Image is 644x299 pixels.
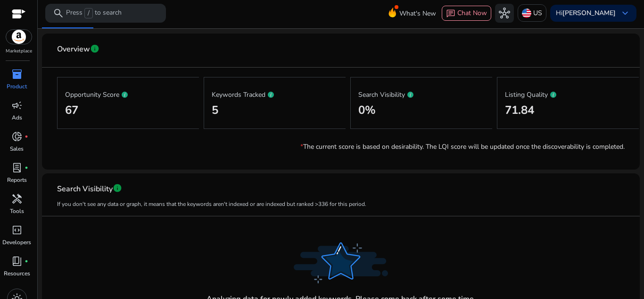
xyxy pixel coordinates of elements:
[65,88,191,100] p: Opportunity Score
[212,103,338,117] h2: 5
[57,41,90,58] span: Overview
[65,103,191,117] h2: 67
[358,88,485,100] p: Search Visibility
[90,44,99,53] span: info
[562,9,616,17] b: [PERSON_NAME]
[6,48,32,55] p: Marketplace
[495,4,514,23] button: hub
[556,10,616,17] p: Hi
[11,224,23,236] span: code_blocks
[2,238,31,247] p: Developers
[11,68,23,80] span: inventory_2
[442,6,491,21] button: chatChat Now
[294,242,388,283] img: personalised_dark.svg
[4,269,30,278] p: Resources
[446,9,455,18] span: chat
[499,8,510,19] span: hub
[11,256,23,267] span: book_4
[399,5,436,22] span: What's New
[522,9,531,18] img: us.svg
[7,82,27,91] p: Product
[11,193,23,205] span: handyman
[11,131,23,142] span: donut_small
[66,8,122,18] p: Press to search
[113,183,122,193] span: info
[619,8,631,19] span: keyboard_arrow_down
[212,88,338,100] p: Keywords Tracked
[53,8,64,19] span: search
[457,9,487,17] span: Chat Now
[57,200,366,209] mat-card-subtitle: If you don't see any data or graph, it means that the keywords aren't indexed or are indexed but ...
[10,145,24,153] p: Sales
[11,100,23,111] span: campaign
[25,259,28,263] span: fiber_manual_record
[25,166,28,170] span: fiber_manual_record
[7,176,27,184] p: Reports
[11,162,23,173] span: lab_profile
[84,8,93,18] span: /
[10,207,24,215] p: Tools
[25,135,28,138] span: fiber_manual_record
[505,88,631,100] p: Listing Quality
[505,103,631,117] h2: 71.84
[300,142,625,152] p: The current score is based on desirability. The LQI score will be updated once the discoverabilit...
[358,103,485,117] h2: 0%
[6,30,32,44] img: amazon.svg
[533,5,542,21] p: US
[12,113,22,122] p: Ads
[57,181,113,197] span: Search Visibility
